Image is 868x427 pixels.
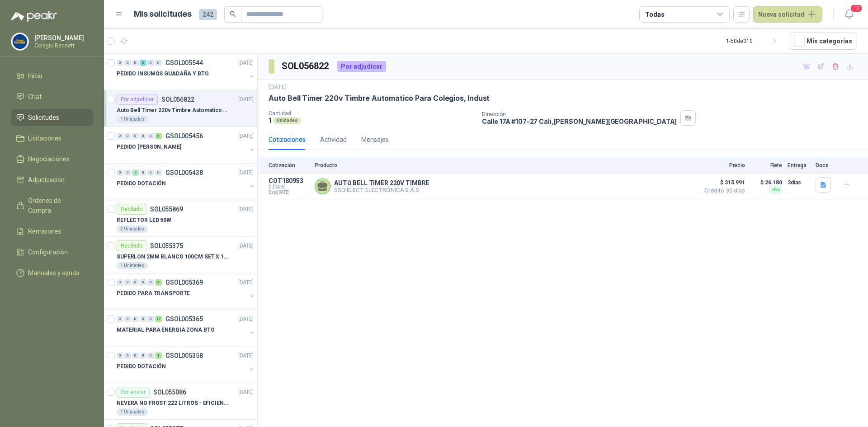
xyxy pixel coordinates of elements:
p: SUPERLON 2MM BLANCO 100CM SET X 150 METROS [117,253,229,261]
div: 1 Unidades [117,408,148,416]
a: RecibidoSOL055869[DATE] REFLECTOR LED 50W2 Unidades [104,200,257,237]
p: AUTO BELL TIMER 220V TIMBRE [334,179,429,187]
p: [DATE] [238,352,254,360]
span: 242 [199,9,217,20]
div: 0 [117,60,123,66]
p: PEDIDO DOTACIÓN [117,362,166,371]
span: Crédito 30 días [700,188,745,193]
div: 0 [124,316,131,322]
a: 0 0 0 0 0 1 GSOL005358[DATE] PEDIDO DOTACIÓN [117,350,255,379]
span: Adjudicación [28,175,65,185]
span: Exp: [DATE] [269,190,309,195]
p: SSDIELECT ELECTRÓNICA S.A.S [334,187,429,193]
p: Dirección [482,111,677,117]
a: Licitaciones [11,130,93,147]
a: Negociaciones [11,150,93,168]
p: Auto Bell Timer 220v Timbre Automatico Para Colegios, Indust [269,94,490,103]
p: Precio [700,162,745,169]
span: $ 315.991 [700,177,745,188]
div: Actividad [320,135,347,145]
p: SOL055869 [150,206,183,212]
a: 0 0 0 3 0 0 GSOL005544[DATE] PEDIDO INSUMOS GUADAÑA Y BTO [117,57,255,86]
p: GSOL005438 [165,169,203,176]
p: Cantidad [269,110,475,117]
div: 5 [155,279,162,286]
a: 0 0 2 0 0 0 GSOL005438[DATE] PEDIDO DOTACIÓN [117,167,255,196]
a: Configuración [11,244,93,261]
div: Unidades [273,117,301,124]
p: Flete [750,162,782,169]
div: 0 [117,133,123,139]
div: 0 [155,169,162,176]
div: 0 [140,316,146,322]
p: Colegio Bennett [34,43,91,48]
div: 0 [132,352,139,359]
p: [DATE] [238,59,254,67]
div: 0 [117,316,123,322]
div: 0 [155,60,162,66]
div: Por adjudicar [117,94,158,105]
p: PEDIDO [PERSON_NAME] [117,143,181,151]
a: 0 0 0 0 0 5 GSOL005369[DATE] PEDIDO PARA TRANSPORTE [117,277,255,306]
div: Recibido [117,240,146,251]
div: 1 - 50 de 310 [726,34,782,48]
div: 0 [140,352,146,359]
div: Todas [645,9,664,19]
p: [DATE] [238,242,254,250]
span: C: [DATE] [269,184,309,190]
div: 0 [147,279,154,286]
span: Manuales y ayuda [28,268,80,278]
div: 0 [124,60,131,66]
span: Chat [28,92,42,102]
div: 3 [140,60,146,66]
button: Mís categorías [789,33,857,50]
p: PEDIDO INSUMOS GUADAÑA Y BTO [117,70,209,78]
p: Producto [315,162,694,169]
span: Inicio [28,71,42,81]
a: Por enviarSOL055086[DATE] NEVERA NO FROST 222 LITROS - EFICIENCIA ENERGETICA A1 Unidades [104,383,257,420]
button: Nueva solicitud [753,6,822,23]
div: 0 [132,316,139,322]
p: [DATE] [238,388,254,397]
button: 13 [841,6,857,23]
p: GSOL005365 [165,316,203,322]
p: GSOL005456 [165,133,203,139]
div: 2 [132,169,139,176]
a: Por adjudicarSOL056822[DATE] Auto Bell Timer 220v Timbre Automatico Para Colegios, Indust1 Unidades [104,90,257,127]
div: 0 [132,279,139,286]
p: Cotización [269,162,309,169]
div: 0 [147,60,154,66]
p: Entrega [788,162,810,169]
div: 1 [155,352,162,359]
a: 0 0 0 0 0 17 GSOL005365[DATE] MATERIAL PARA ENERGIA ZONA BTO [117,314,255,343]
p: [DATE] [269,83,287,92]
p: Calle 17A #107-27 Cali , [PERSON_NAME][GEOGRAPHIC_DATA] [482,117,677,125]
div: 0 [147,316,154,322]
p: PEDIDO PARA TRANSPORTE [117,289,190,298]
div: 0 [147,133,154,139]
div: 0 [124,279,131,286]
div: Recibido [117,204,146,215]
p: REFLECTOR LED 50W [117,216,171,225]
div: Por adjudicar [337,61,386,72]
span: Negociaciones [28,154,70,164]
p: PEDIDO DOTACIÓN [117,179,166,188]
span: Solicitudes [28,113,59,122]
div: 0 [132,133,139,139]
p: GSOL005369 [165,279,203,286]
a: Solicitudes [11,109,93,126]
span: Configuración [28,247,68,257]
img: Logo peakr [11,11,57,22]
p: [DATE] [238,95,254,104]
div: Cotizaciones [269,135,306,145]
div: Mensajes [361,135,389,145]
p: [DATE] [238,132,254,141]
div: 0 [132,60,139,66]
div: 0 [147,352,154,359]
a: Órdenes de Compra [11,192,93,219]
p: Docs [816,162,834,169]
p: SOL055375 [150,243,183,249]
p: [DATE] [238,278,254,287]
a: Manuales y ayuda [11,264,93,282]
div: 0 [124,169,131,176]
